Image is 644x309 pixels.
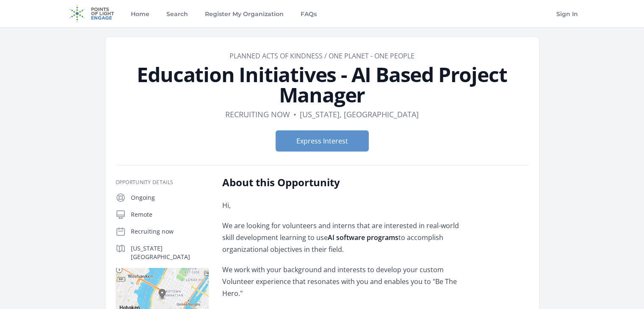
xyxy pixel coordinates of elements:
[229,51,415,61] a: PLANNED ACTS OF KINDNESS / ONE PLANET - ONE PEOPLE
[300,108,419,120] dd: [US_STATE], [GEOGRAPHIC_DATA]
[328,233,398,242] strong: AI software programs
[116,179,209,186] h3: Opportunity Details
[131,244,209,261] p: [US_STATE][GEOGRAPHIC_DATA]
[293,108,296,120] div: •
[222,220,470,255] p: We are looking for volunteers and interns that are interested in real-world skill development lea...
[131,227,209,236] p: Recruiting now
[222,264,470,299] p: We work with your background and interests to develop your custom Volunteer experience that reson...
[131,193,209,202] p: Ongoing
[225,108,290,120] dd: Recruiting now
[222,176,470,189] h2: About this Opportunity
[116,64,529,105] h1: Education Initiatives - AI Based Project Manager
[222,199,470,211] p: Hi,
[131,210,209,219] p: Remote
[276,130,369,152] button: Express Interest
